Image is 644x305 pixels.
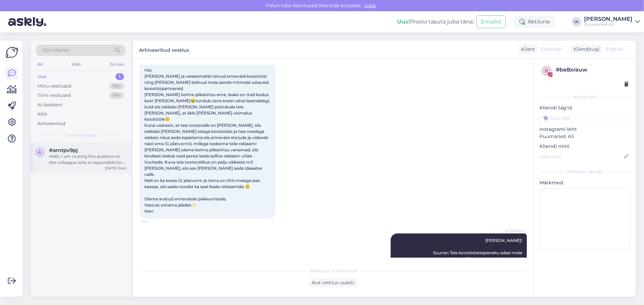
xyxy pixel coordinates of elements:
[606,46,623,53] span: English
[36,60,44,69] div: All
[545,68,548,73] span: b
[310,268,357,274] span: Vestlus on arhiveeritud
[499,228,525,233] span: AI Assistent
[37,111,47,118] div: Kõik
[42,47,69,54] span: Otsi kliente
[584,16,632,22] div: [PERSON_NAME]
[5,46,18,59] img: Askly Logo
[37,120,65,127] div: Arhiveeritud
[540,153,623,161] input: Lisa nimi
[571,46,600,53] div: Klienditugi
[572,17,581,27] div: IA
[476,15,506,28] button: Emailid
[115,73,124,80] div: 1
[518,46,535,53] div: Klient
[539,169,630,175] div: [PERSON_NAME]
[142,219,167,224] span: 9:14
[144,67,271,214] span: Hei, [PERSON_NAME] ja varasemaltki teinud erinevaid koostöösi ning [PERSON_NAME] leidnud meie per...
[362,2,378,9] span: Luba
[49,147,78,153] span: #amtpv9pj
[514,16,555,28] div: Aktiivne
[105,166,127,171] div: [DATE] 16:40
[37,92,71,99] div: Tiimi vestlused
[309,278,358,287] div: Ava vestlus uuesti
[397,18,474,26] div: Proovi tasuta juba täna:
[109,60,125,69] div: Socials
[556,66,628,74] div: # be8xrauw
[539,133,630,140] p: Puumarket AS
[539,113,630,123] input: Lisa tag
[38,150,42,155] span: a
[65,132,97,138] span: Uued vestlused
[539,179,630,186] p: Märkmed
[584,22,632,27] div: Puumarket AS
[37,73,46,80] div: Uus
[49,153,127,166] div: Hello, I am routing this question to the colleague who is responsible for this topic. The reply m...
[541,46,562,53] span: Estonian
[395,238,523,268] span: [PERSON_NAME]! Suunan Teie koostööettepaneku edasi meie turundusosakonnale. Nad võtavad Teiega es...
[584,16,640,27] a: [PERSON_NAME]Puumarket AS
[109,92,124,99] div: 99+
[70,60,82,69] div: Web
[539,94,630,100] div: Kliendi info
[139,45,189,54] label: Arhiveeritud vestlus
[539,126,630,133] p: Instagrami leht
[37,102,63,108] div: AI Assistent
[539,143,630,150] p: Kliendi nimi
[539,104,630,111] p: Kliendi tag'id
[37,83,71,90] div: Minu vestlused
[397,18,410,25] b: Uus!
[109,83,124,90] div: 99+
